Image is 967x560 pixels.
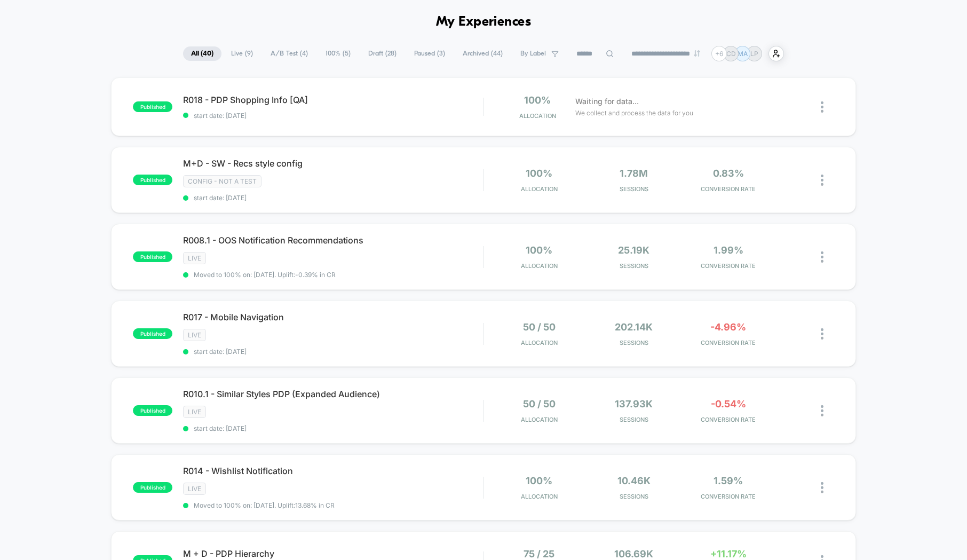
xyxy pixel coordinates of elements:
span: published [133,482,172,493]
span: Allocation [521,416,558,423]
span: Sessions [589,339,678,346]
span: start date: [DATE] [183,112,483,120]
img: close [821,101,823,113]
p: MA [738,50,748,58]
span: Allocation [521,493,558,500]
span: -0.54% [711,398,746,409]
span: CONFIG - NOT A TEST [183,175,261,187]
p: LP [750,50,758,58]
span: CONVERSION RATE [684,262,773,270]
span: Allocation [521,185,558,193]
span: M + D - PDP Hierarchy [183,548,483,559]
span: published [133,101,172,112]
span: start date: [DATE] [183,348,483,356]
span: M+D - SW - Recs style config [183,158,483,169]
span: 10.46k [617,475,651,486]
span: 202.14k [615,321,653,333]
img: close [821,405,823,416]
span: published [133,328,172,339]
span: 50 / 50 [523,398,556,409]
span: CONVERSION RATE [684,416,773,423]
span: 50 / 50 [523,321,556,333]
span: LIVE [183,252,206,264]
span: 100% [526,244,552,256]
span: Archived ( 44 ) [455,46,511,61]
span: CONVERSION RATE [684,493,773,500]
span: start date: [DATE] [183,194,483,202]
span: All ( 40 ) [183,46,221,61]
span: 100% [524,94,551,106]
span: 1.99% [714,244,743,256]
span: Draft ( 28 ) [360,46,405,61]
span: Paused ( 3 ) [406,46,453,61]
span: R018 - PDP Shopping Info [QA] [183,94,483,105]
span: LIVE [183,406,206,418]
span: By Label [520,50,546,58]
span: 137.93k [615,398,653,409]
img: close [821,328,823,340]
span: Live ( 9 ) [223,46,261,61]
img: end [694,50,700,57]
span: published [133,175,172,185]
span: Waiting for data... [575,96,639,107]
span: 25.19k [618,244,649,256]
span: 100% [526,168,552,179]
span: Allocation [521,262,558,270]
div: + 6 [711,46,727,61]
span: Allocation [519,112,556,120]
span: A/B Test ( 4 ) [263,46,316,61]
span: Moved to 100% on: [DATE] . Uplift: 13.68% in CR [194,501,335,509]
span: published [133,251,172,262]
span: published [133,405,172,416]
span: CONVERSION RATE [684,339,773,346]
span: R017 - Mobile Navigation [183,312,483,322]
span: 1.78M [620,168,648,179]
img: close [821,251,823,263]
span: R010.1 - Similar Styles PDP (Expanded Audience) [183,389,483,399]
span: Sessions [589,185,678,193]
p: CD [726,50,736,58]
span: 100% ( 5 ) [318,46,359,61]
h1: My Experiences [436,14,532,30]
span: Sessions [589,416,678,423]
span: -4.96% [710,321,746,333]
span: Sessions [589,493,678,500]
span: 1.59% [714,475,743,486]
span: CONVERSION RATE [684,185,773,193]
img: close [821,175,823,186]
span: LIVE [183,329,206,341]
span: We collect and process the data for you [575,108,693,118]
span: 75 / 25 [524,548,554,559]
span: Moved to 100% on: [DATE] . Uplift: -0.39% in CR [194,271,336,279]
span: start date: [DATE] [183,424,483,432]
span: +11.17% [710,548,747,559]
span: Sessions [589,262,678,270]
span: LIVE [183,483,206,495]
span: R008.1 - OOS Notification Recommendations [183,235,483,246]
span: Allocation [521,339,558,346]
img: close [821,482,823,493]
span: 0.83% [713,168,744,179]
span: R014 - Wishlist Notification [183,466,483,476]
span: 100% [526,475,552,486]
span: 106.69k [614,548,653,559]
